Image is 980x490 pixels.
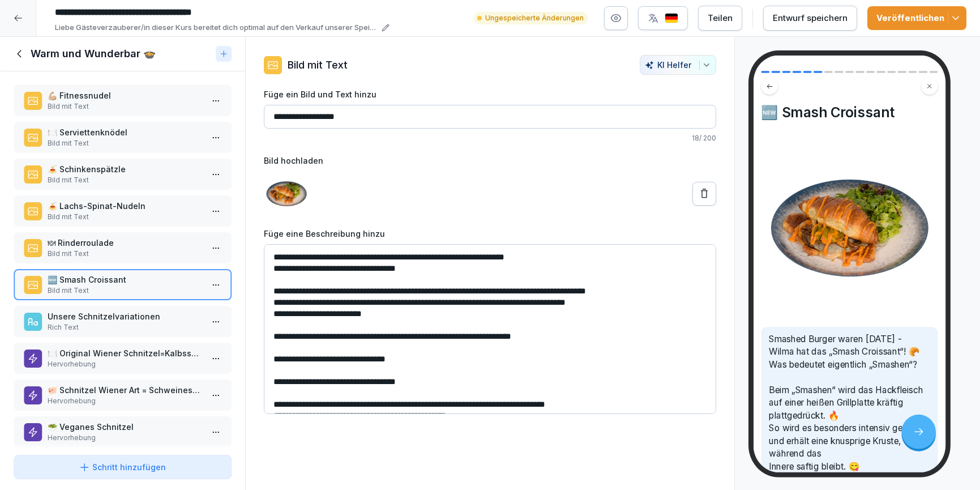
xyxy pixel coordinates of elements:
[48,310,202,322] p: Unsere Schnitzelvariationen
[640,55,716,75] button: KI Helfer
[14,455,232,479] button: Schritt hinzufügen
[48,163,202,175] p: 🍝 Schinkenspätzle
[48,138,202,148] p: Bild mit Text
[55,22,378,33] p: Liebe Gästeverzauberer/in dieser Kurs bereitet dich optimal auf den Verkauf unserer Speisen in de...
[708,12,733,24] div: Teilen
[665,13,678,24] img: de.svg
[48,286,202,296] p: Bild mit Text
[485,13,584,23] p: Ungespeicherte Änderungen
[14,380,232,411] div: 🐖 Schnitzel Wiener Art = SchweineschnitzelHervorhebung
[698,6,742,31] button: Teilen
[48,237,202,249] p: 🍽 Rinderroulade
[264,155,717,167] label: Bild hochladen
[264,228,717,240] label: Füge eine Beschreibung hinzu
[31,47,156,61] h1: Warm und Wunderbar 🍲
[876,12,957,24] div: Veröffentlichen
[14,416,232,448] div: 🥗 Veganes SchnitzelHervorhebung
[14,122,232,153] div: 🍽️ ServiettenknödelBild mit Text
[48,175,202,185] p: Bild mit Text
[761,139,938,316] img: Bild und Text Vorschau
[773,12,848,24] div: Entwurf speichern
[79,461,166,473] div: Schritt hinzufügen
[645,60,711,70] div: KI Helfer
[14,195,232,227] div: 🍝 Lachs-Spinat-NudelnBild mit Text
[48,212,202,222] p: Bild mit Text
[48,384,202,396] p: 🐖 Schnitzel Wiener Art = Schweineschnitzel
[14,85,232,116] div: 💪🏼 FitnessnudelBild mit Text
[48,396,202,406] p: Hervorhebung
[14,232,232,263] div: 🍽 RinderrouladeBild mit Text
[288,57,348,73] p: Bild mit Text
[48,322,202,333] p: Rich Text
[48,249,202,259] p: Bild mit Text
[14,343,232,374] div: 🍽️ Original Wiener Schnitzel=KalbsschnitzelHervorhebung
[264,171,309,216] img: enfrnzdl7kgwlldq1x6gaj0d.png
[264,133,717,143] p: 18 / 200
[867,6,966,30] button: Veröffentlichen
[48,274,202,286] p: 🆕 Smash Croissant
[48,359,202,369] p: Hervorhebung
[48,101,202,112] p: Bild mit Text
[48,421,202,433] p: 🥗 Veganes Schnitzel
[763,6,857,31] button: Entwurf speichern
[48,90,202,101] p: 💪🏼 Fitnessnudel
[48,433,202,443] p: Hervorhebung
[14,159,232,190] div: 🍝 SchinkenspätzleBild mit Text
[14,306,232,337] div: Unsere SchnitzelvariationenRich Text
[14,269,232,300] div: 🆕 Smash CroissantBild mit Text
[48,200,202,212] p: 🍝 Lachs-Spinat-Nudeln
[264,88,717,100] label: Füge ein Bild und Text hinzu
[48,347,202,359] p: 🍽️ Original Wiener Schnitzel=Kalbsschnitzel
[48,126,202,138] p: 🍽️ Serviettenknödel
[761,104,938,121] h4: 🆕 Smash Croissant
